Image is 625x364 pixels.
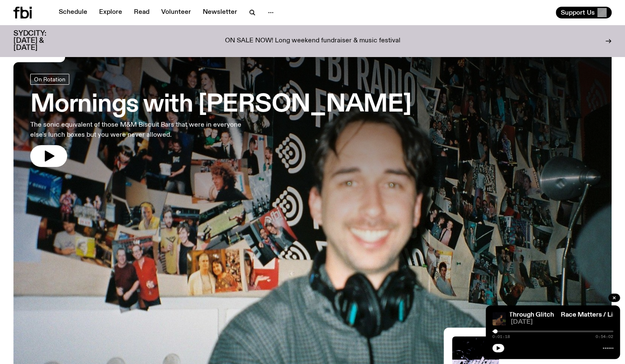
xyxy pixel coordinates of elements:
[492,312,506,325] img: Fetle crouches in a park at night. They are wearing a long brown garment and looking solemnly int...
[30,93,411,117] h3: Mornings with [PERSON_NAME]
[30,120,245,140] p: The sonic equivalent of those M&M Biscuit Bars that were in everyone else's lunch boxes but you w...
[511,319,613,325] span: [DATE]
[433,312,554,318] a: Race Matters / Listening Through Glitch
[596,335,613,339] span: 0:54:02
[156,7,196,18] a: Volunteer
[30,74,411,167] a: Mornings with [PERSON_NAME]The sonic equivalent of those M&M Biscuit Bars that were in everyone e...
[492,335,510,339] span: 0:01:18
[30,74,69,85] a: On Rotation
[225,37,400,45] p: ON SALE NOW! Long weekend fundraiser & music festival
[54,7,92,18] a: Schedule
[129,7,154,18] a: Read
[94,7,127,18] a: Explore
[34,76,65,83] span: On Rotation
[556,7,612,18] button: Support Us
[561,9,595,16] span: Support Us
[198,7,242,18] a: Newsletter
[13,30,67,52] h3: SYDCITY: [DATE] & [DATE]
